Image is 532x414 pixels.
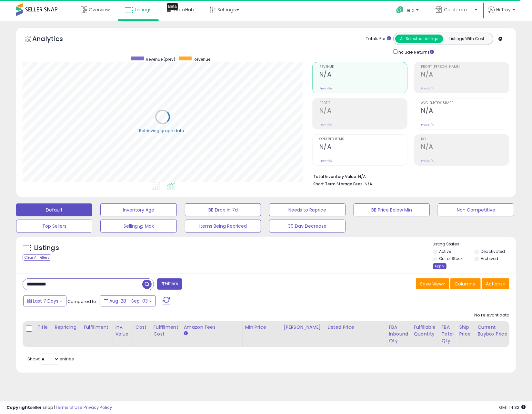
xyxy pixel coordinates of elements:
label: Out of Stock [439,256,463,261]
span: Listings [135,6,152,13]
button: Default [16,203,92,216]
h5: Analytics [32,34,75,45]
button: Needs to Reprice [269,203,345,216]
button: 30 Day Decrease [269,220,345,233]
div: Totals For [366,36,391,42]
button: BB Price Below Min [354,203,430,216]
button: Inventory Age [100,203,176,216]
span: Help [406,7,414,13]
div: Fulfillment Cost [154,324,178,337]
h2: N/A [319,71,407,79]
b: Total Inventory Value: [313,174,357,179]
button: Last 7 Days [23,295,66,306]
div: Repricing [55,324,78,331]
span: Ordered Items [319,138,407,141]
span: Profit [PERSON_NAME] [421,65,509,69]
small: Prev: N/A [319,123,332,127]
small: Prev: N/A [421,159,434,163]
div: Current Buybox Price [477,324,511,337]
span: Avg. Buybox Share [421,101,509,105]
div: No relevant data [474,312,509,318]
div: Clear All Filters [23,254,51,261]
li: N/A [313,172,505,180]
span: Hi Trixy [496,6,511,13]
small: Prev: N/A [319,87,332,90]
span: Compared to: [67,298,97,305]
div: Min Price [245,324,278,331]
label: Archived [481,256,498,261]
button: Actions [482,278,509,289]
h2: N/A [319,107,407,116]
h2: N/A [421,107,509,116]
button: Aug-28 - Sep-03 [100,295,156,306]
label: Deactivated [481,249,505,254]
p: Listing States: [433,241,516,247]
button: Listings With Cost [443,35,491,43]
h2: N/A [421,143,509,152]
span: Celebrate Alive [444,6,473,13]
h2: N/A [421,71,509,79]
div: Amazon Fees [184,324,240,331]
span: Revenue [319,65,407,69]
button: Save View [416,278,449,289]
button: Non Competitive [438,203,514,216]
div: Inv. value [115,324,130,337]
button: Top Sellers [16,220,92,233]
b: Short Term Storage Fees: [313,181,364,187]
div: Ship Price [459,324,472,337]
span: Last 7 Days [33,298,58,304]
div: Cost [136,324,148,331]
div: Apply [433,263,447,269]
div: Title [37,324,49,331]
span: Show: entries [27,356,74,362]
span: Profit [319,101,407,105]
h2: N/A [319,143,407,152]
button: BB Drop in 7d [185,203,261,216]
div: Fulfillment [84,324,110,331]
div: [PERSON_NAME] [284,324,322,331]
button: Selling @ Max [100,220,176,233]
span: ROI [421,138,509,141]
span: N/A [365,181,372,187]
h5: Listings [34,243,59,253]
button: Items Being Repriced [185,220,261,233]
a: Hi Trixy [488,6,515,21]
div: Tooltip anchor [167,3,178,10]
a: Help [391,1,425,21]
small: Prev: N/A [319,159,332,163]
i: Get Help [396,6,404,14]
div: FBA Total Qty [441,324,454,344]
label: Active [439,249,451,254]
div: Fulfillable Quantity [414,324,436,337]
span: DataHub [174,6,194,13]
small: Prev: N/A [421,87,434,90]
span: Aug-28 - Sep-03 [109,298,148,304]
div: Include Returns [388,48,442,56]
div: FBA inbound Qty [389,324,408,344]
button: All Selected Listings [395,35,443,43]
button: Columns [450,278,481,289]
span: Columns [455,281,475,287]
div: Retrieving graph data.. [139,128,186,134]
small: Prev: N/A [421,123,434,127]
div: Listed Price [328,324,384,331]
span: Overview [89,6,110,13]
small: Amazon Fees. [184,331,188,336]
button: Filters [157,278,182,290]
